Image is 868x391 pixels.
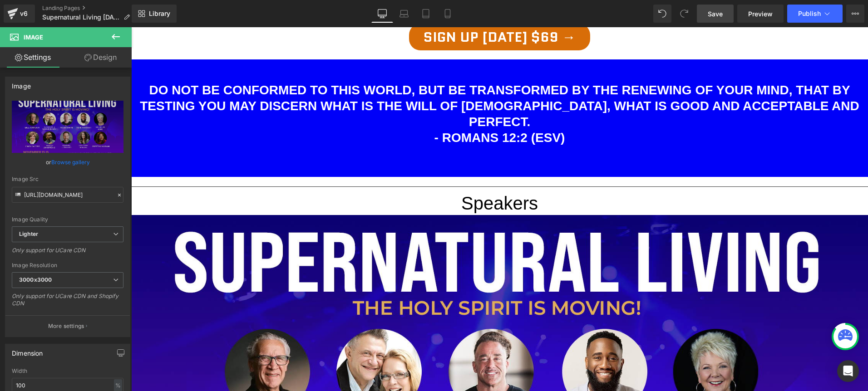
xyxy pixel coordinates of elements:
span: Publish [798,10,821,17]
a: Mobile [437,5,459,23]
div: v6 [18,8,30,20]
div: Image Resolution [12,262,123,269]
div: Image Src [12,176,123,182]
span: Image [24,34,43,41]
div: Image Quality [12,216,123,223]
a: Tablet [415,5,437,23]
a: Laptop [393,5,415,23]
button: Undo [653,5,671,23]
a: Browse gallery [51,154,90,170]
a: New Library [132,5,177,23]
button: More settings [5,315,130,337]
b: 3000x3000 [19,276,52,283]
button: Redo [675,5,693,23]
button: More [846,5,864,23]
span: Library [149,10,170,18]
div: Image [12,77,31,90]
div: Only support for UCare CDN and Shopify CDN [12,293,123,313]
b: Lighter [19,230,38,237]
span: Save [708,9,723,19]
div: Dimension [12,344,43,357]
span: Supernatural Living [DATE] [42,14,120,21]
a: Landing Pages [42,5,137,12]
a: Preview [737,5,784,23]
a: Design [68,47,133,68]
div: Open Intercom Messenger [837,360,859,382]
span: Preview [748,9,773,19]
div: or [12,157,123,167]
p: More settings [48,322,84,330]
span: Sign Up [DATE] $69 → [292,5,444,14]
div: Width [12,368,123,374]
div: Only support for UCare CDN [12,247,123,260]
a: Desktop [371,5,393,23]
a: v6 [4,5,35,23]
input: Link [12,187,123,203]
button: Publish [787,5,843,23]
